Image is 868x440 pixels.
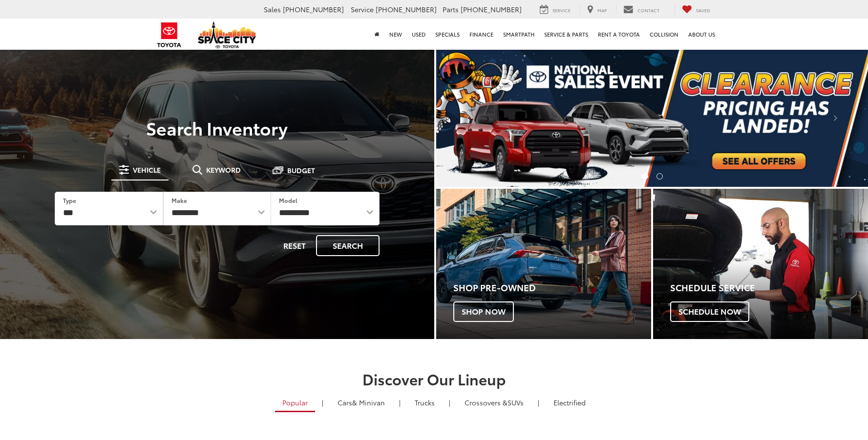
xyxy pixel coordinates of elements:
[316,235,380,256] button: Search
[198,21,256,48] img: Space City Toyota
[580,4,614,15] a: Map
[453,283,651,293] h4: Shop Pre-Owned
[539,19,593,50] a: Service & Parts
[675,4,718,15] a: My Saved Vehicles
[133,166,161,173] span: Vehicle
[670,301,749,322] span: Schedule Now
[283,4,344,14] span: [PHONE_NUMBER]
[436,189,651,339] div: Toyota
[275,235,314,256] button: Reset
[352,398,385,407] span: & Minivan
[656,173,663,180] li: Go to slide number 2.
[407,394,442,411] a: Trucks
[279,196,297,204] label: Model
[275,394,315,412] a: Popular
[287,167,315,174] span: Budget
[41,118,393,138] h3: Search Inventory
[637,7,659,13] span: Contact
[696,7,710,13] span: Saved
[461,4,522,14] span: [PHONE_NUMBER]
[430,19,465,50] a: Specials
[151,19,188,51] img: Toyota
[351,4,374,14] span: Service
[376,4,437,14] span: [PHONE_NUMBER]
[457,394,531,411] a: SUVs
[498,19,539,50] a: SmartPath
[407,19,430,50] a: Used
[465,398,508,407] span: Crossovers &
[370,19,384,50] a: Home
[171,196,187,204] label: Make
[436,189,651,339] a: Shop Pre-Owned Shop Now
[593,19,645,50] a: Rent a Toyota
[645,19,683,50] a: Collision
[683,19,720,50] a: About Us
[465,19,498,50] a: Finance
[330,394,392,411] a: Cars
[532,4,578,15] a: Service
[446,398,453,407] li: |
[803,68,868,167] button: Click to view next picture.
[453,301,514,322] span: Shop Now
[264,4,281,14] span: Sales
[552,7,571,13] span: Service
[319,398,326,407] li: |
[597,7,607,13] span: Map
[670,283,868,293] h4: Schedule Service
[653,189,868,339] a: Schedule Service Schedule Now
[642,173,648,180] li: Go to slide number 1.
[535,398,542,407] li: |
[546,394,593,411] a: Electrified
[206,166,241,173] span: Keyword
[616,4,667,15] a: Contact
[384,19,407,50] a: New
[397,398,403,407] li: |
[653,189,868,339] div: Toyota
[90,371,779,387] h2: Discover Our Lineup
[443,4,459,14] span: Parts
[436,68,501,167] button: Click to view previous picture.
[63,196,76,204] label: Type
